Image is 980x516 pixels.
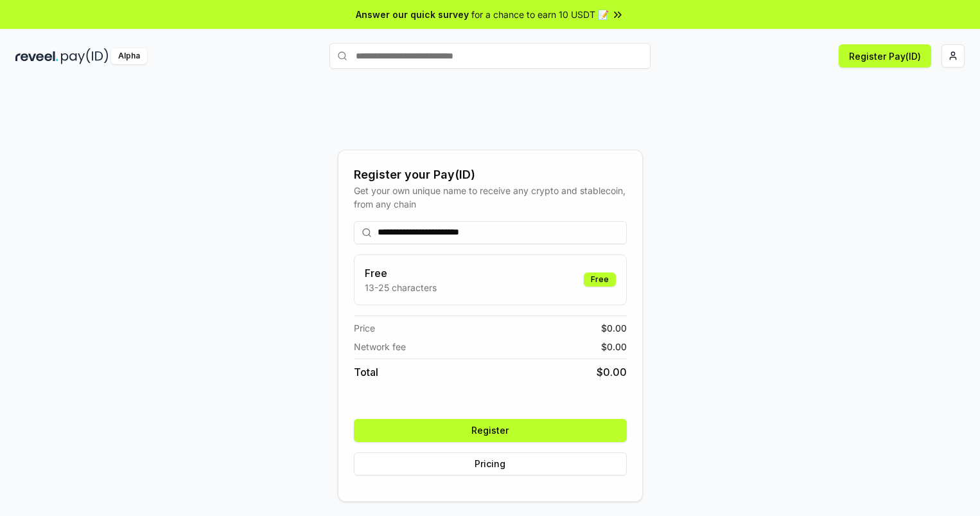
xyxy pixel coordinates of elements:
[61,48,109,64] img: pay_id
[354,184,627,211] div: Get your own unique name to receive any crypto and stablecoin, from any chain
[111,48,147,64] div: Alpha
[597,364,627,380] span: $ 0.00
[356,8,469,21] span: Answer our quick survey
[601,321,627,335] span: $ 0.00
[354,166,627,184] div: Register your Pay(ID)
[584,272,616,287] div: Free
[354,321,375,335] span: Price
[839,44,931,67] button: Register Pay(ID)
[354,419,627,442] button: Register
[354,340,406,353] span: Network fee
[354,364,378,380] span: Total
[601,340,627,353] span: $ 0.00
[471,8,609,21] span: for a chance to earn 10 USDT 📝
[354,452,627,476] button: Pricing
[15,48,58,64] img: reveel_dark
[365,281,437,294] p: 13-25 characters
[365,265,437,281] h3: Free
